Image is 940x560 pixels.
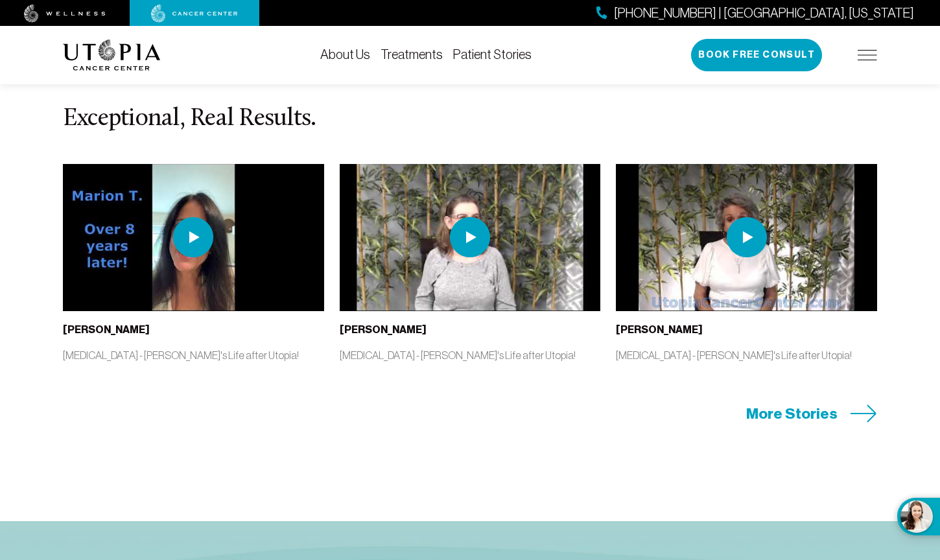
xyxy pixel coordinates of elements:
b: [PERSON_NAME] [616,323,703,336]
p: [MEDICAL_DATA] - [PERSON_NAME]'s Life after Utopia! [63,348,324,362]
img: play icon [727,217,767,257]
a: Treatments [381,47,443,62]
img: wellness [24,5,106,23]
a: Patient Stories [453,47,532,62]
img: play icon [173,217,213,257]
a: More Stories [746,404,877,424]
img: thumbnail [63,164,324,310]
p: [MEDICAL_DATA] - [PERSON_NAME]'s Life after Utopia! [340,348,601,362]
h3: Exceptional, Real Results. [63,106,877,133]
b: [PERSON_NAME] [63,323,150,336]
img: icon-hamburger [858,50,877,60]
span: More Stories [746,404,838,424]
p: [MEDICAL_DATA] - [PERSON_NAME]'s Life after Utopia! [616,348,877,362]
a: About Us [320,47,370,62]
span: [PHONE_NUMBER] | [GEOGRAPHIC_DATA], [US_STATE] [614,4,914,23]
img: cancer center [151,5,238,23]
button: Book Free Consult [691,39,822,71]
img: thumbnail [340,164,601,310]
img: logo [63,40,161,71]
img: play icon [450,217,490,257]
img: thumbnail [616,164,877,310]
b: [PERSON_NAME] [340,323,427,336]
a: [PHONE_NUMBER] | [GEOGRAPHIC_DATA], [US_STATE] [596,4,914,23]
